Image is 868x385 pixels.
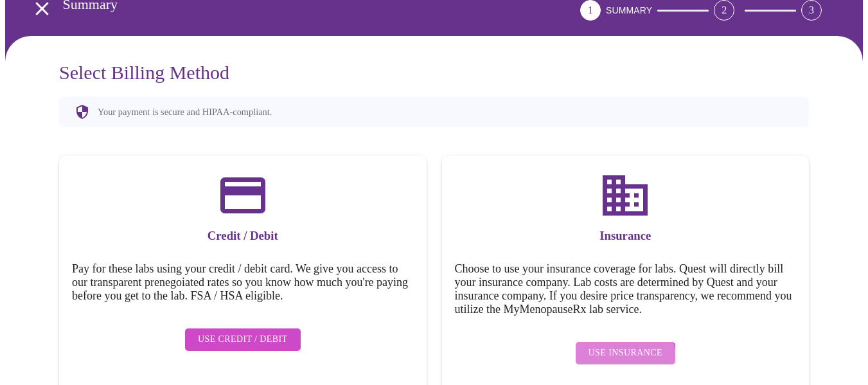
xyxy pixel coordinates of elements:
h5: Choose to use your insurance coverage for labs. Quest will directly bill your insurance company. ... [455,262,797,316]
h5: Pay for these labs using your credit / debit card. We give you access to our transparent prenegoi... [72,262,414,303]
span: Use Insurance [589,345,662,361]
span: SUMMARY [606,5,652,15]
h3: Select Billing Method [59,62,809,84]
button: Use Credit / Debit [185,328,301,351]
button: Use Insurance [576,342,675,364]
p: Your payment is secure and HIPAA-compliant. [98,107,272,118]
span: Use Credit / Debit [198,332,288,348]
h3: Insurance [455,229,797,243]
h3: Credit / Debit [72,229,414,243]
